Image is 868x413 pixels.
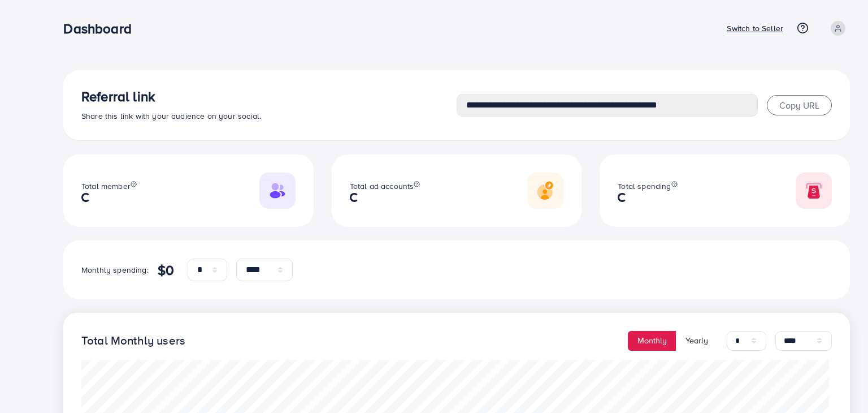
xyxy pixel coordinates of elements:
h4: $0 [158,262,174,278]
img: Responsive image [796,173,832,209]
img: Responsive image [527,173,563,209]
span: Total ad accounts [350,180,414,192]
h4: Total Monthly users [81,334,185,348]
img: Responsive image [259,173,296,209]
span: Total spending [618,180,671,192]
button: Monthly [628,331,676,351]
span: Copy URL [779,99,819,111]
p: Switch to Seller [727,21,783,35]
h3: Referral link [81,88,457,105]
span: Total member [81,180,131,192]
h3: Dashboard [63,20,140,37]
span: Share this link with your audience on your social. [81,110,261,122]
button: Yearly [676,331,718,351]
button: Copy URL [767,95,832,115]
p: Monthly spending: [81,263,149,277]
